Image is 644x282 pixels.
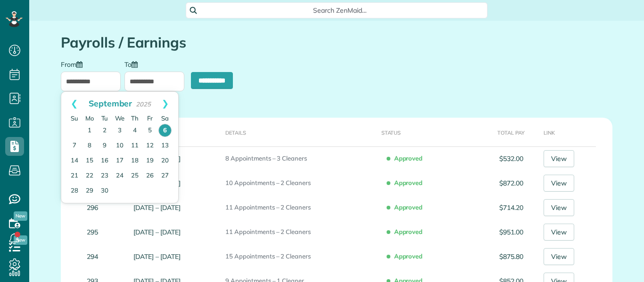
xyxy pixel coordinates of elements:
[97,153,112,169] a: 16
[67,184,82,199] a: 28
[67,153,82,169] a: 14
[378,118,466,146] th: Status
[71,114,78,122] span: Sunday
[133,228,181,236] a: [DATE] – [DATE]
[61,220,130,244] td: 295
[527,118,612,146] th: Link
[112,123,127,138] a: 3
[97,169,112,184] a: 23
[61,92,87,115] a: Prev
[142,123,157,138] a: 5
[101,114,108,122] span: Tuesday
[127,153,142,169] a: 18
[136,100,151,108] span: 2025
[82,153,97,169] a: 15
[222,171,377,195] td: 10 Appointments – 2 Cleaners
[82,184,97,199] a: 29
[61,60,87,68] label: From
[112,138,127,153] a: 10
[466,171,527,195] td: $872.00
[544,150,574,167] a: View
[544,224,574,241] a: View
[127,123,142,138] a: 4
[67,169,82,184] a: 21
[61,35,612,50] h1: Payrolls / Earnings
[388,224,427,240] span: Approved
[97,138,112,153] a: 9
[112,153,127,169] a: 17
[388,150,427,166] span: Approved
[222,146,377,171] td: 8 Appointments – 3 Cleaners
[466,244,527,269] td: $875.80
[388,248,427,264] span: Approved
[388,175,427,191] span: Approved
[82,138,97,153] a: 8
[466,195,527,220] td: $714.20
[115,114,124,122] span: Wednesday
[466,146,527,171] td: $532.00
[544,175,574,192] a: View
[97,123,112,138] a: 2
[147,114,153,122] span: Friday
[222,244,377,269] td: 15 Appointments – 2 Cleaners
[14,211,27,221] span: New
[85,114,94,122] span: Monday
[222,118,377,146] th: Details
[142,153,157,169] a: 19
[61,195,130,220] td: 296
[158,124,172,137] a: 6
[82,123,97,138] a: 1
[133,252,181,261] a: [DATE] – [DATE]
[466,118,527,146] th: Total Pay
[157,169,173,184] a: 27
[89,98,132,108] span: September
[142,138,157,153] a: 12
[127,169,142,184] a: 25
[388,199,427,215] span: Approved
[61,244,130,269] td: 294
[544,248,574,265] a: View
[466,220,527,244] td: $951.00
[133,203,181,212] a: [DATE] – [DATE]
[131,114,139,122] span: Thursday
[222,195,377,220] td: 11 Appointments – 2 Cleaners
[544,199,574,216] a: View
[97,184,112,199] a: 30
[124,60,142,68] label: To
[157,153,173,169] a: 20
[157,138,173,153] a: 13
[82,169,97,184] a: 22
[142,169,157,184] a: 26
[67,138,82,153] a: 7
[112,169,127,184] a: 24
[152,92,178,115] a: Next
[161,114,169,122] span: Saturday
[222,220,377,244] td: 11 Appointments – 2 Cleaners
[127,138,142,153] a: 11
